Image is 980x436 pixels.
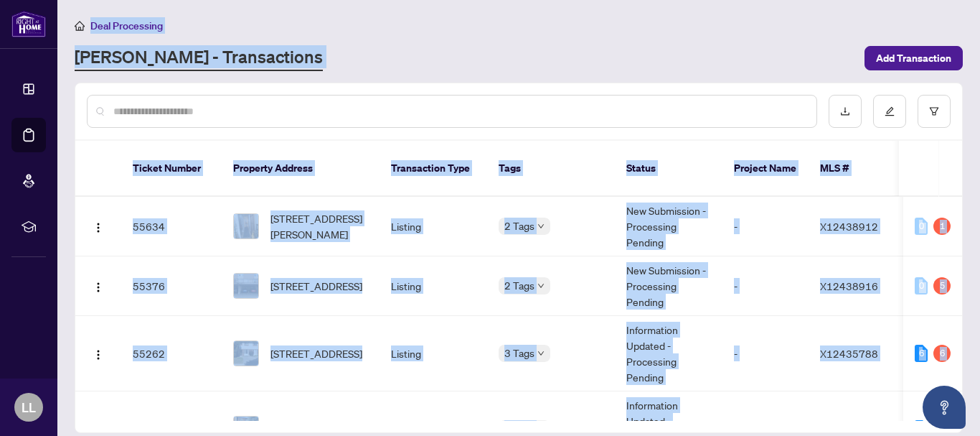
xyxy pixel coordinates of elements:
[22,397,36,417] span: LL
[87,274,110,297] button: Logo
[121,197,222,256] td: 55634
[876,47,951,70] span: Add Transaction
[234,341,258,366] img: thumbnail-img
[11,11,46,37] img: logo
[820,220,878,233] span: X12438912
[121,141,222,197] th: Ticket Number
[929,106,939,116] span: filter
[234,214,258,238] img: thumbnail-img
[864,46,963,70] button: Add Transaction
[380,197,487,256] td: Listing
[87,215,110,238] button: Logo
[380,316,487,391] td: Listing
[933,345,951,362] div: 6
[873,95,906,128] button: edit
[918,95,951,128] button: filter
[615,316,722,391] td: Information Updated - Processing Pending
[915,218,928,235] div: 0
[380,256,487,316] td: Listing
[933,218,951,235] div: 1
[270,345,362,361] span: [STREET_ADDRESS]
[722,197,809,256] td: -
[87,342,110,365] button: Logo
[615,197,722,256] td: New Submission - Processing Pending
[222,141,380,197] th: Property Address
[915,345,928,362] div: 6
[722,256,809,316] td: -
[93,282,104,293] img: Logo
[885,106,895,116] span: edit
[121,316,222,391] td: 55262
[829,95,862,128] button: download
[270,210,368,242] span: [STREET_ADDRESS][PERSON_NAME]
[809,141,895,197] th: MLS #
[380,141,487,197] th: Transaction Type
[722,141,809,197] th: Project Name
[504,218,534,234] span: 2 Tags
[90,19,163,32] span: Deal Processing
[121,256,222,316] td: 55376
[820,347,878,360] span: X12435788
[487,141,615,197] th: Tags
[923,386,966,429] button: Open asap
[537,350,545,357] span: down
[504,277,534,294] span: 2 Tags
[840,106,850,116] span: download
[722,316,809,391] td: -
[93,349,104,361] img: Logo
[615,141,722,197] th: Status
[615,256,722,316] td: New Submission - Processing Pending
[75,21,85,31] span: home
[537,282,545,289] span: down
[915,277,928,294] div: 0
[75,45,323,71] a: [PERSON_NAME] - Transactions
[820,279,878,292] span: X12438916
[537,223,545,230] span: down
[93,222,104,233] img: Logo
[504,345,534,361] span: 3 Tags
[234,274,258,298] img: thumbnail-img
[270,278,362,294] span: [STREET_ADDRESS]
[933,277,951,294] div: 5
